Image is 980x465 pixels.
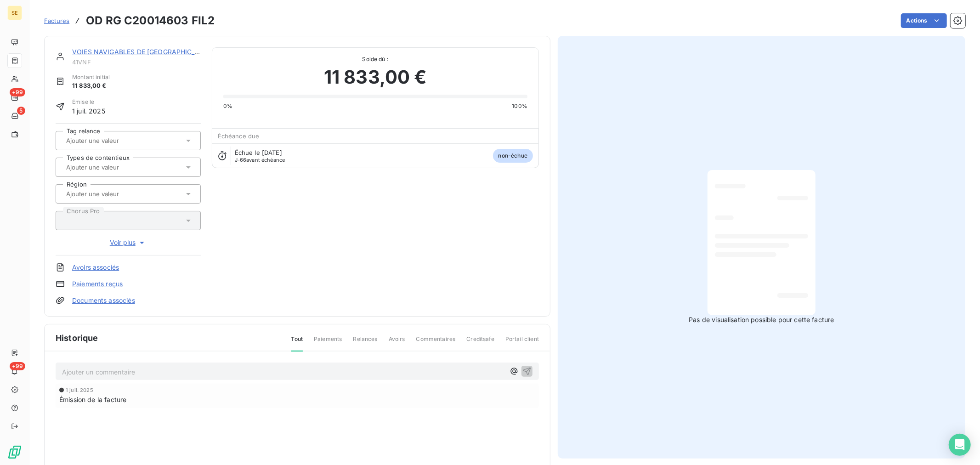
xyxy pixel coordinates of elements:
span: avant échéance [235,157,285,163]
span: Voir plus [110,238,147,247]
a: Documents associés [72,296,135,305]
span: Historique [56,332,98,344]
span: 11 833,00 € [72,81,110,91]
input: Ajouter une valeur [65,190,158,198]
span: 11 833,00 € [324,63,427,91]
span: non-échue [493,149,533,163]
span: Émission de la facture [59,395,126,404]
span: J-66 [235,157,247,163]
span: Factures [44,17,69,24]
span: 1 juil. 2025 [66,387,93,393]
span: Pas de visualisation possible pour cette facture [689,315,834,324]
a: Paiements reçus [72,279,123,289]
input: Ajouter une valeur [65,163,158,171]
a: +99 [7,90,22,105]
a: Avoirs associés [72,263,119,272]
span: 0% [223,102,232,110]
span: Avoirs [389,335,405,351]
span: Portail client [505,335,539,351]
a: VOIES NAVIGABLES DE [GEOGRAPHIC_DATA] [72,48,214,56]
span: Montant initial [72,73,110,81]
span: Échéance due [218,132,260,140]
span: 1 juil. 2025 [72,106,105,116]
img: Logo LeanPay [7,445,22,459]
span: Creditsafe [466,335,494,351]
span: Tout [291,335,303,352]
a: 5 [7,108,22,123]
input: Ajouter une valeur [65,136,158,145]
h3: OD RG C20014603 FIL2 [86,12,215,29]
span: Relances [353,335,377,351]
span: +99 [10,88,25,96]
span: Paiements [314,335,342,351]
span: 5 [17,107,25,115]
a: Factures [44,16,69,25]
span: +99 [10,362,25,370]
span: Échue le [DATE] [235,149,282,156]
span: 100% [512,102,527,110]
button: Actions [901,13,947,28]
div: SE [7,6,22,20]
button: Voir plus [56,238,201,248]
span: 41VNF [72,58,201,66]
span: Commentaires [416,335,456,351]
span: Émise le [72,98,105,106]
span: Solde dû : [223,55,527,63]
div: Open Intercom Messenger [949,434,971,456]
